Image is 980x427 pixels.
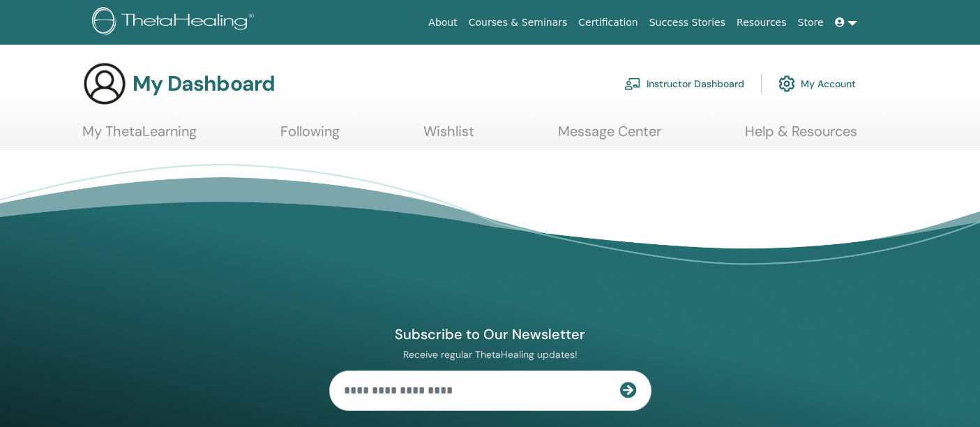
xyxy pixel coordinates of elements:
[778,68,856,99] a: My Account
[329,348,651,361] p: Receive regular ThetaHealing updates!
[624,68,744,99] a: Instructor Dashboard
[82,123,197,150] a: My ThetaLearning
[423,123,474,150] a: Wishlist
[92,7,259,38] img: logo.png
[463,10,573,36] a: Courses & Seminars
[280,123,340,150] a: Following
[792,10,829,36] a: Store
[423,10,462,36] a: About
[731,10,792,36] a: Resources
[133,71,275,96] h3: My Dashboard
[573,10,643,36] a: Certification
[778,72,795,96] img: cog.svg
[644,10,731,36] a: Success Stories
[82,61,127,106] img: generic-user-icon.jpg
[558,123,661,150] a: Message Center
[745,123,857,150] a: Help & Resources
[624,77,641,90] img: chalkboard-teacher.svg
[329,325,651,343] h4: Subscribe to Our Newsletter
